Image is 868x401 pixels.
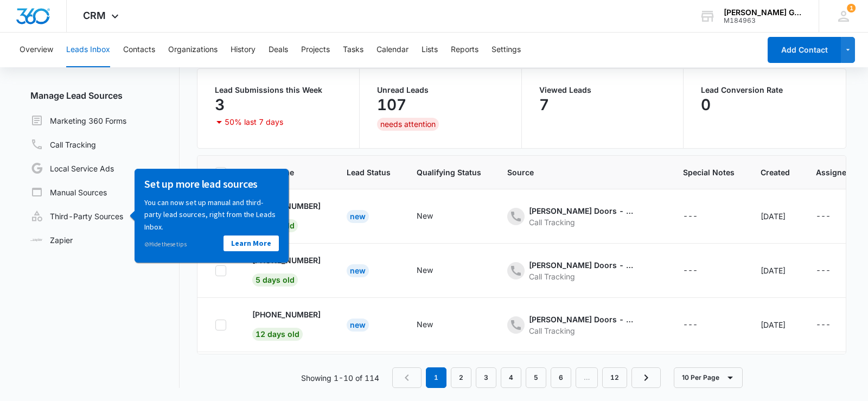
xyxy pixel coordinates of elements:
[761,211,790,222] div: [DATE]
[816,319,850,332] div: - - Select to Edit Field
[225,118,283,126] p: 50% last 7 days
[30,138,96,151] a: Call Tracking
[724,8,803,17] div: account name
[529,259,637,271] div: [PERSON_NAME] Doors - Content
[816,264,850,277] div: - - Select to Edit Field
[215,86,342,94] p: Lead Submissions this Week
[252,273,298,287] span: 5 days old
[816,210,831,223] div: ---
[683,264,717,277] div: - - Select to Edit Field
[123,33,155,67] button: Contacts
[683,319,698,332] div: ---
[347,210,369,223] div: New
[168,33,218,67] button: Organizations
[761,167,790,178] span: Created
[20,33,53,67] button: Overview
[417,319,452,332] div: - - Select to Edit Field
[417,264,452,277] div: - - Select to Edit Field
[269,33,288,67] button: Deals
[529,217,637,228] div: Call Tracking
[451,367,471,388] a: Page 2
[529,325,637,336] div: Call Tracking
[761,265,790,276] div: [DATE]
[30,114,126,127] a: Marketing 360 Forms
[816,319,831,332] div: ---
[539,86,666,94] p: Viewed Leads
[507,205,657,228] div: - - Select to Edit Field
[674,367,743,388] button: 10 Per Page
[507,259,657,282] div: - - Select to Edit Field
[507,314,657,336] div: - - Select to Edit Field
[539,96,549,113] p: 7
[30,209,123,222] a: Third-Party Sources
[376,33,409,67] button: Calendar
[847,4,856,12] span: 1
[30,162,114,175] a: Local Service Ads
[30,186,107,199] a: Manual Sources
[451,33,478,67] button: Reports
[347,167,391,178] span: Lead Status
[83,10,106,21] span: CRM
[18,72,23,79] span: ⊘
[252,309,321,320] p: [PHONE_NUMBER]
[392,367,661,388] nav: Pagination
[30,234,73,246] a: Zapier
[18,72,60,79] a: Hide these tips
[683,210,698,223] div: ---
[816,167,863,178] span: Assigned To
[377,118,439,131] div: needs attention
[492,33,521,67] button: Settings
[377,96,406,113] p: 107
[529,314,637,325] div: [PERSON_NAME] Doors - Other
[768,37,841,63] button: Add Contact
[847,4,856,12] div: notifications count
[417,210,452,223] div: - - Select to Edit Field
[301,372,379,384] p: Showing 1-10 of 114
[252,328,303,341] span: 12 days old
[701,96,711,113] p: 0
[301,33,330,67] button: Projects
[507,167,657,178] span: Source
[422,33,438,67] button: Lists
[343,33,363,67] button: Tasks
[683,264,698,277] div: ---
[724,17,803,24] div: account id
[701,86,828,94] p: Lead Conversion Rate
[761,319,790,330] div: [DATE]
[347,212,369,221] a: New
[347,319,369,332] div: New
[816,264,831,277] div: ---
[66,33,110,67] button: Leads Inbox
[252,309,321,339] a: [PHONE_NUMBER]12 days old
[631,367,661,388] a: Next Page
[683,167,735,178] span: Special Notes
[18,28,152,64] p: You can now set up manual and third-party lead sources, right from the Leads Inbox.
[231,33,256,67] button: History
[529,205,637,217] div: [PERSON_NAME] Doors - Other
[529,271,637,282] div: Call Tracking
[816,210,850,223] div: - - Select to Edit Field
[347,264,369,277] div: New
[252,167,321,178] span: Lead Name
[22,89,180,102] h3: Manage Lead Sources
[417,264,433,276] div: New
[347,320,369,329] a: New
[526,367,546,388] a: Page 5
[683,319,717,332] div: - - Select to Edit Field
[417,210,433,221] div: New
[18,8,152,22] h3: Set up more lead sources
[417,319,433,330] div: New
[252,254,321,284] a: [PHONE_NUMBER]5 days old
[683,210,717,223] div: - - Select to Edit Field
[417,167,481,178] span: Qualifying Status
[347,266,369,275] a: New
[215,96,225,113] p: 3
[501,367,521,388] a: Page 4
[602,367,627,388] a: Page 12
[426,367,446,388] em: 1
[97,67,152,82] a: Learn More
[377,86,504,94] p: Unread Leads
[551,367,571,388] a: Page 6
[476,367,496,388] a: Page 3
